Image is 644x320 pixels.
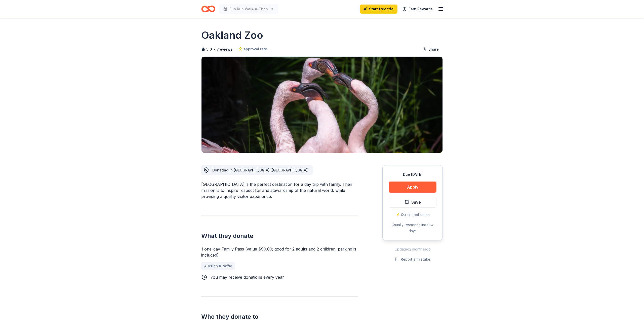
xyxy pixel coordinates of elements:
[411,199,421,205] span: Save
[389,197,436,208] button: Save
[428,46,439,52] span: Share
[201,181,358,199] div: [GEOGRAPHIC_DATA] is the perfect destination for a day trip with family. Their mission is to insp...
[217,46,232,52] button: 7reviews
[395,256,430,262] button: Report a mistake
[238,46,267,52] a: approval rate
[206,46,212,52] span: 5.0
[201,232,358,240] h2: What they donate
[212,168,309,172] span: Donating in [GEOGRAPHIC_DATA] ([GEOGRAPHIC_DATA])
[201,262,235,270] a: Auction & raffle
[360,5,397,14] a: Start free trial
[229,6,268,12] span: Fun Run Walk-a-Thon
[382,246,443,252] div: Updated 2 months ago
[202,57,442,153] img: Image for Oakland Zoo
[389,171,436,177] div: Due [DATE]
[201,246,358,258] div: 1 one-day Family Pass (value $90.00; good for 2 adults and 2 children; parking is included)
[399,5,436,14] a: Earn Rewards
[418,44,443,54] button: Share
[244,46,267,52] span: approval rate
[201,3,215,15] a: Home
[389,212,436,218] div: ⚡️ Quick application
[389,222,436,234] div: Usually responds in a few days
[210,274,284,280] div: You may receive donations every year
[214,47,215,51] span: •
[389,182,436,193] button: Apply
[201,28,263,42] h1: Oakland Zoo
[219,4,278,14] button: Fun Run Walk-a-Thon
